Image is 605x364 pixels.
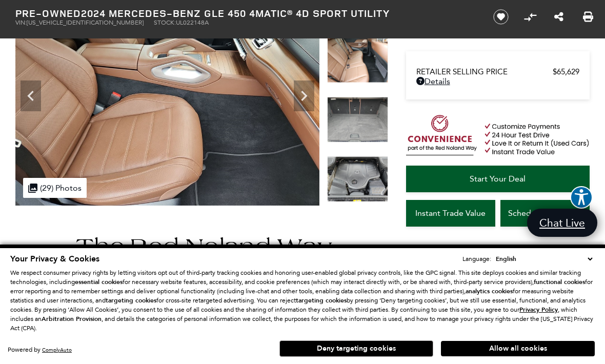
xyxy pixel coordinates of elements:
span: VIN: [15,19,27,26]
span: Your Privacy & Cookies [10,253,99,265]
div: (29) Photos [23,178,87,198]
a: Share this Pre-Owned 2024 Mercedes-Benz GLE 450 4MATIC® 4D Sport Utility [554,11,563,23]
strong: analytics cookies [466,287,513,295]
img: Used 2024 Black Mercedes-Benz GLE 450 image 23 [327,37,388,83]
a: Details [416,76,579,86]
button: Explore your accessibility options [570,186,593,209]
strong: functional cookies [534,278,585,286]
span: Schedule Test Drive [508,208,581,218]
div: Language: [462,256,491,262]
p: We respect consumer privacy rights by letting visitors opt out of third-party tracking cookies an... [10,268,595,333]
button: Allow all cookies [441,341,595,356]
a: Schedule Test Drive [500,200,590,227]
strong: targeting cookies [296,296,347,305]
button: Save vehicle [490,9,512,25]
button: Compare Vehicle [522,9,538,25]
span: [US_VEHICLE_IDENTIFICATION_NUMBER] [27,19,144,26]
img: Used 2024 Black Mercedes-Benz GLE 450 image 25 [327,156,388,202]
strong: targeting cookies [106,296,156,305]
a: Instant Trade Value [406,200,495,227]
span: Retailer Selling Price [416,67,553,76]
span: UL022148A [176,19,209,26]
div: Next [294,80,314,111]
img: Used 2024 Black Mercedes-Benz GLE 450 image 24 [327,97,388,143]
select: Language Select [493,254,595,264]
span: $65,629 [553,67,579,76]
span: Instant Trade Value [415,208,486,218]
u: Privacy Policy [519,306,558,314]
span: Chat Live [534,216,590,230]
span: Start Your Deal [470,174,526,184]
strong: Arbitration Provision [42,315,102,323]
strong: essential cookies [75,278,123,286]
h1: 2024 Mercedes-Benz GLE 450 4MATIC® 4D Sport Utility [15,8,476,19]
span: Stock: [154,19,176,26]
a: Retailer Selling Price $65,629 [416,67,579,76]
a: Start Your Deal [406,166,590,192]
div: Previous [21,80,41,111]
div: Powered by [8,347,72,353]
a: Print this Pre-Owned 2024 Mercedes-Benz GLE 450 4MATIC® 4D Sport Utility [583,11,593,23]
strong: Pre-Owned [15,6,81,20]
a: ComplyAuto [42,347,72,353]
button: Deny targeting cookies [279,340,433,357]
aside: Accessibility Help Desk [570,186,593,211]
a: Chat Live [527,209,597,237]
